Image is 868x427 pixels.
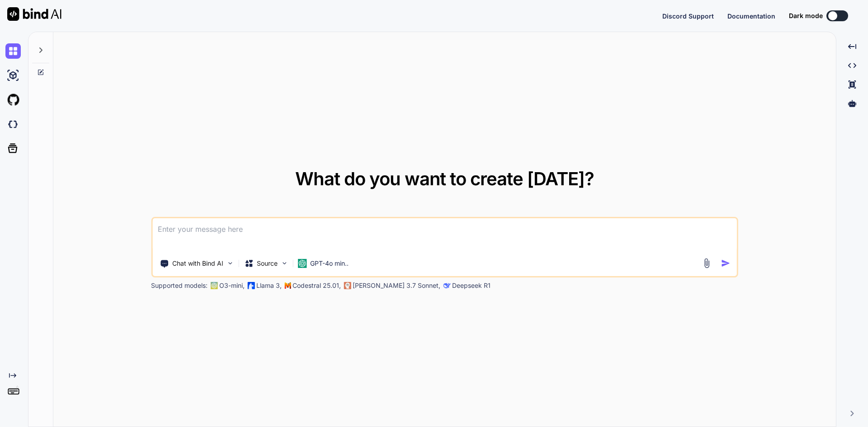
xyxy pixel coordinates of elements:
p: Llama 3, [256,281,282,290]
p: Source [257,259,278,268]
img: darkCloudIdeIcon [5,117,21,132]
p: [PERSON_NAME] 3.7 Sonnet, [353,281,440,290]
img: Pick Models [280,259,288,267]
span: What do you want to create [DATE]? [295,168,594,190]
img: ai-studio [5,68,21,83]
span: Documentation [727,12,775,20]
p: Chat with Bind AI [172,259,223,268]
img: GPT-4o mini [297,259,307,268]
p: Codestral 25.01, [292,281,341,290]
img: chat [5,43,21,59]
img: icon [721,258,731,268]
img: claude [344,282,351,289]
p: Deepseek R1 [452,281,491,290]
img: Pick Tools [226,259,234,267]
button: Documentation [727,11,775,21]
img: claude [443,282,450,289]
img: GPT-4 [210,282,217,289]
img: Bind AI [7,7,61,21]
p: Supported models: [151,281,208,290]
p: O3-mini, [219,281,245,290]
span: Discord Support [662,12,714,20]
img: githubLight [5,92,21,108]
img: Mistral-AI [284,282,291,289]
img: Llama2 [247,282,255,289]
p: GPT-4o min.. [310,259,349,268]
span: Dark mode [789,11,823,20]
button: Discord Support [662,11,714,21]
img: attachment [702,258,712,268]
